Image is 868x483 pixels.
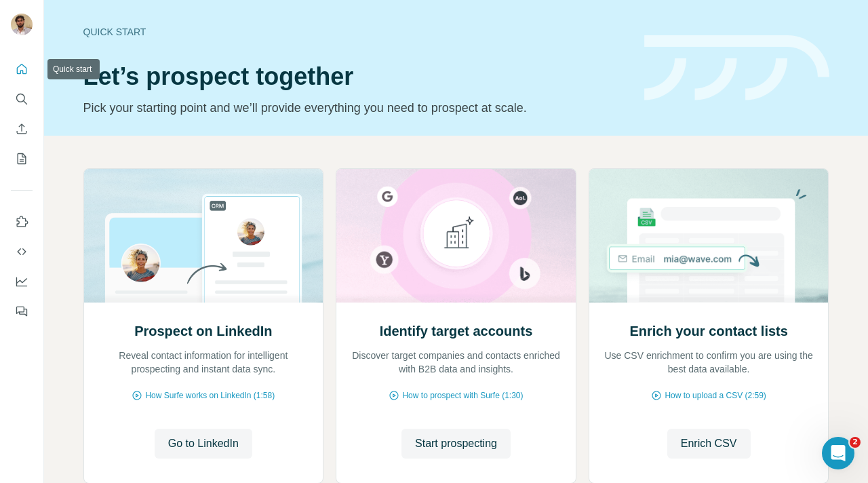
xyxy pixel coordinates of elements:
span: Start prospecting [415,436,497,452]
h2: Identify target accounts [380,322,533,341]
button: Use Surfe on LinkedIn [11,210,33,234]
p: Discover target companies and contacts enriched with B2B data and insights. [350,349,562,376]
img: Avatar [11,14,33,35]
span: How to upload a CSV (2:59) [665,389,766,402]
span: Enrich CSV [681,436,737,452]
button: Dashboard [11,269,33,294]
img: banner [644,35,829,101]
img: Prospect on LinkedIn [83,169,324,303]
p: Pick your starting point and we’ll provide everything you need to prospect at scale. [83,98,628,117]
img: Identify target accounts [336,169,576,303]
button: Feedback [11,299,33,324]
button: Quick start [11,57,33,81]
button: Enrich CSV [11,117,33,141]
div: Quick start [83,25,628,39]
button: Go to LinkedIn [155,429,252,459]
p: Reveal contact information for intelligent prospecting and instant data sync. [98,349,310,376]
h2: Prospect on LinkedIn [134,322,272,341]
h2: Enrich your contact lists [629,322,787,341]
span: Go to LinkedIn [168,436,239,452]
span: How to prospect with Surfe (1:30) [402,389,523,402]
img: Enrich your contact lists [589,169,829,303]
span: How Surfe works on LinkedIn (1:58) [145,389,275,402]
button: My lists [11,147,33,171]
h1: Let’s prospect together [83,63,628,90]
button: Start prospecting [401,429,511,459]
iframe: Intercom live chat [822,437,854,469]
button: Enrich CSV [667,429,751,459]
p: Use CSV enrichment to confirm you are using the best data available. [603,349,815,376]
button: Search [11,87,33,111]
button: Use Surfe API [11,239,33,264]
span: 2 [850,437,861,448]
